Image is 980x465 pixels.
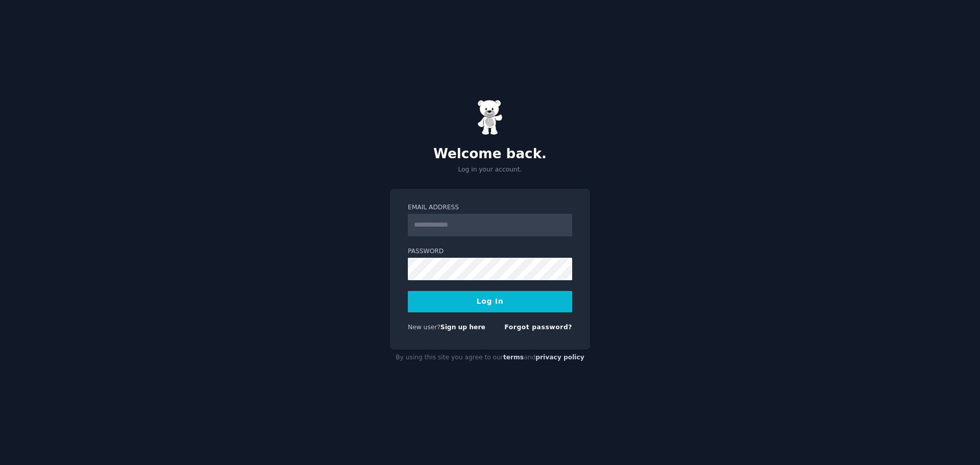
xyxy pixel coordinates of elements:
h2: Welcome back. [390,146,590,162]
div: By using this site you agree to our and [390,350,590,366]
a: Sign up here [440,324,485,331]
a: terms [503,354,524,361]
a: privacy policy [535,354,584,361]
button: Log In [408,291,572,312]
a: Forgot password? [504,324,572,331]
label: Password [408,247,572,256]
img: Gummy Bear [477,100,503,135]
span: New user? [408,324,440,331]
label: Email Address [408,203,572,212]
p: Log in your account. [390,165,590,175]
